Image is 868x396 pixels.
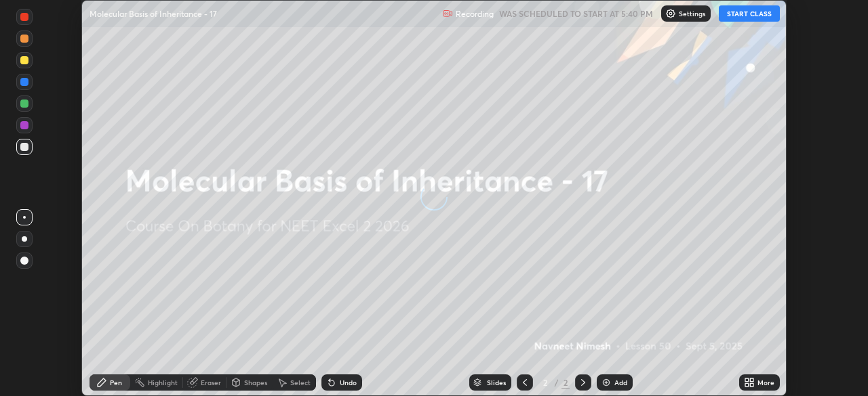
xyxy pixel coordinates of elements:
p: Settings [679,10,705,17]
div: / [555,378,559,387]
div: 2 [561,376,570,389]
div: Eraser [201,379,221,386]
button: START CLASS [719,5,780,22]
div: Shapes [244,379,267,386]
div: Slides [487,379,506,386]
div: Select [290,379,311,386]
div: Highlight [148,379,178,386]
p: Molecular Basis of Inheritance - 17 [90,8,217,19]
div: Add [614,379,627,386]
img: recording.375f2c34.svg [442,8,453,19]
div: More [757,379,774,386]
p: Recording [456,9,494,19]
h5: WAS SCHEDULED TO START AT 5:40 PM [499,7,653,20]
img: class-settings-icons [665,8,676,19]
div: Undo [340,379,357,386]
div: Pen [110,379,122,386]
img: add-slide-button [601,377,612,388]
div: 2 [538,378,552,387]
